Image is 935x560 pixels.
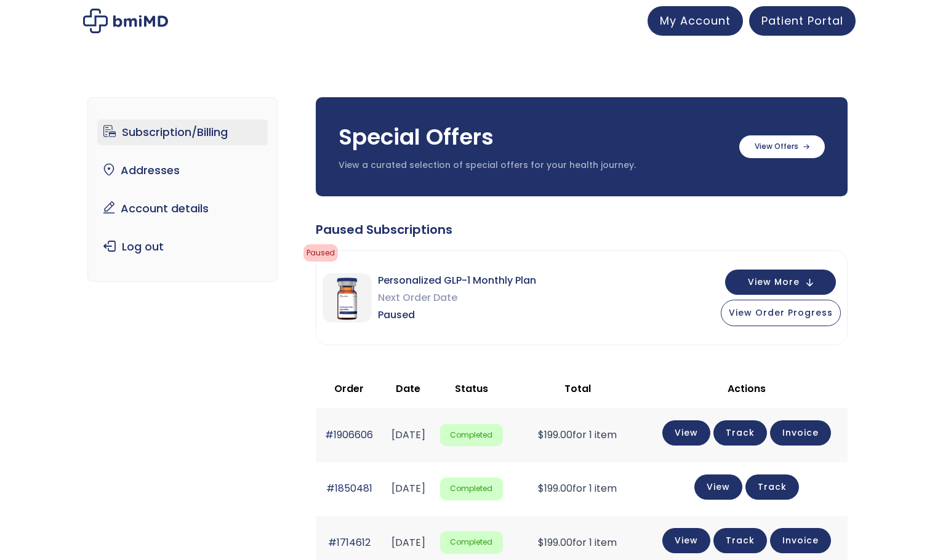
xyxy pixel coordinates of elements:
[97,158,268,183] a: Addresses
[648,6,743,36] a: My Account
[323,273,372,322] img: Personalized GLP-1 Monthly Plan
[509,408,646,462] td: for 1 item
[748,278,800,286] span: View More
[745,474,799,500] a: Track
[721,300,841,326] button: View Order Progress
[391,481,425,495] time: [DATE]
[328,535,371,550] a: #1714612
[564,382,591,396] span: Total
[729,306,833,319] span: View Order Progress
[391,535,425,550] time: [DATE]
[334,382,364,396] span: Order
[303,244,338,262] span: Paused
[713,528,767,553] a: Track
[660,13,731,28] span: My Account
[662,528,710,553] a: View
[83,9,168,33] img: My account
[455,382,488,396] span: Status
[725,270,836,295] button: View More
[538,535,572,550] span: 199.00
[87,97,278,282] nav: Account pages
[97,119,268,145] a: Subscription/Billing
[97,196,268,222] a: Account details
[770,420,831,446] a: Invoice
[378,272,536,289] span: Personalized GLP-1 Monthly Plan
[339,159,727,172] p: View a curated selection of special offers for your health journey.
[662,420,710,446] a: View
[538,535,544,550] span: $
[396,382,420,396] span: Date
[538,481,544,495] span: $
[440,424,502,447] span: Completed
[509,462,646,516] td: for 1 item
[440,478,502,500] span: Completed
[728,382,766,396] span: Actions
[538,428,572,442] span: 199.00
[325,428,373,442] a: #1906606
[97,234,268,260] a: Log out
[694,474,742,500] a: View
[316,221,848,238] div: Paused Subscriptions
[761,13,843,28] span: Patient Portal
[749,6,856,36] a: Patient Portal
[440,531,502,554] span: Completed
[326,481,372,495] a: #1850481
[713,420,767,446] a: Track
[770,528,831,553] a: Invoice
[339,122,727,153] h3: Special Offers
[538,428,544,442] span: $
[538,481,572,495] span: 199.00
[378,289,536,306] span: Next Order Date
[391,428,425,442] time: [DATE]
[378,306,536,324] span: Paused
